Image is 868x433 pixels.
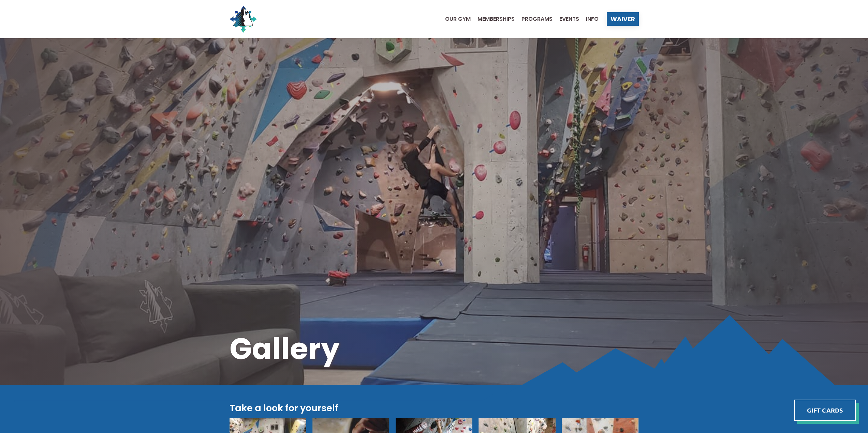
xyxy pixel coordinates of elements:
[579,16,599,22] a: Info
[610,16,635,22] span: Waiver
[515,16,553,22] a: Programs
[438,16,471,22] a: Our Gym
[586,16,599,22] span: Info
[230,5,257,33] img: North Wall Logo
[445,16,471,22] span: Our Gym
[521,16,553,22] span: Programs
[471,16,515,22] a: Memberships
[559,16,579,22] span: Events
[553,16,579,22] a: Events
[477,16,515,22] span: Memberships
[607,12,639,26] a: Waiver
[230,402,639,415] h2: Take a look for yourself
